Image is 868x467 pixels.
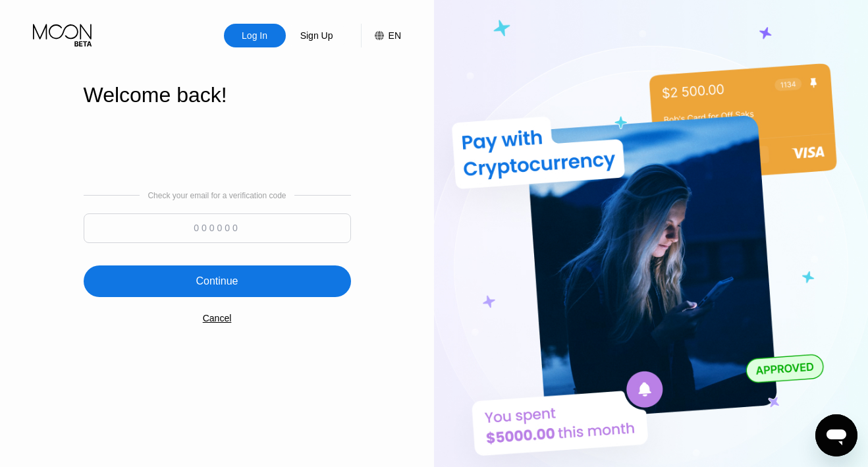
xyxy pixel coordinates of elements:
div: Log In [240,29,269,42]
div: Sign Up [286,24,348,47]
div: Continue [84,265,351,297]
iframe: Кнопка запуска окна обмена сообщениями [815,414,857,456]
input: 000000 [84,213,351,243]
div: Cancel [203,313,232,323]
div: Welcome back! [84,83,351,107]
div: EN [361,24,401,47]
div: Sign Up [299,29,335,42]
div: Log In [224,24,286,47]
div: EN [389,30,401,41]
div: Check your email for a verification code [148,191,286,200]
div: Continue [196,275,238,288]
